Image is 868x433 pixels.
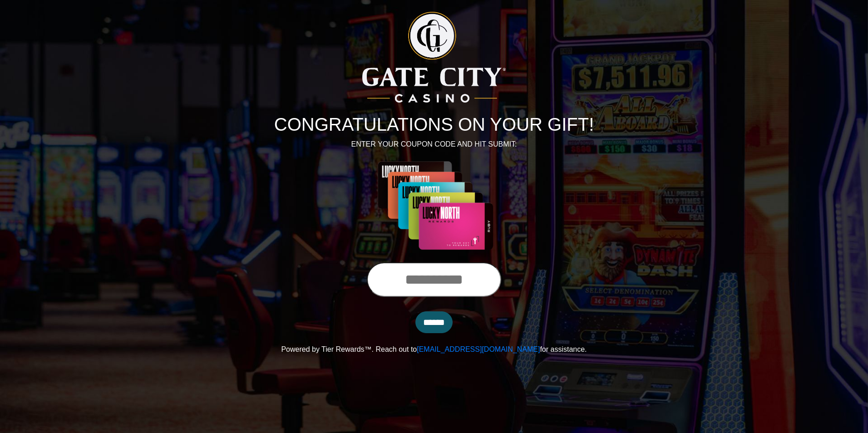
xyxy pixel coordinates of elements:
[182,113,686,135] h1: CONGRATULATIONS ON YOUR GIFT!
[362,12,506,103] img: Logo
[417,345,540,353] a: [EMAIL_ADDRESS][DOMAIN_NAME]
[182,139,686,150] p: ENTER YOUR COUPON CODE AND HIT SUBMIT:
[353,161,515,251] img: Center Image
[281,345,587,353] span: Powered by Tier Rewards™. Reach out to for assistance.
